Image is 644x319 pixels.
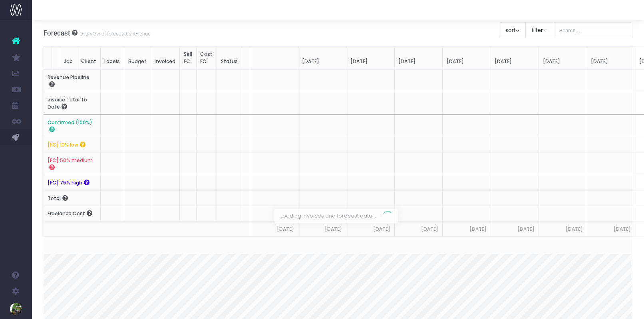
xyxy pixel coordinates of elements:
span: Loading invoices and forecast data... [274,209,382,223]
button: filter [525,22,553,38]
img: images/default_profile_image.png [10,303,22,315]
input: Search... [553,22,633,38]
small: Overview of forecasted revenue [78,29,151,37]
span: Forecast [44,29,70,37]
button: sort [499,22,526,38]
